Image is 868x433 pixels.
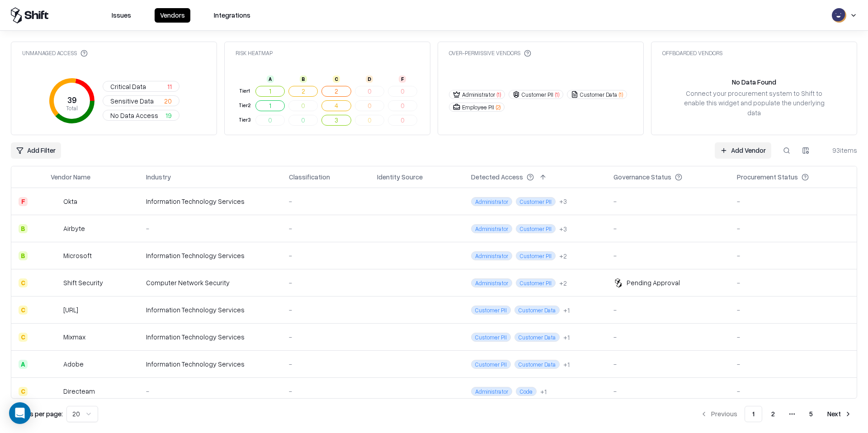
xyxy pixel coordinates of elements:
div: - [737,224,849,233]
div: Offboarded Vendors [662,49,722,57]
div: - [613,386,722,396]
img: okta.com [377,196,386,205]
div: C [19,333,28,342]
span: Customer PII [471,333,511,342]
div: - [737,278,849,287]
span: Customer PII [516,251,556,260]
span: ( 1 ) [555,91,559,99]
div: Tier 1 [237,87,252,95]
button: No Data Access19 [103,110,179,121]
img: entra.microsoft.com [377,386,386,395]
button: +2 [559,278,567,288]
div: - [613,251,722,260]
span: 20 [164,96,172,106]
button: Administrator(1) [449,90,505,99]
button: 3 [321,115,351,126]
div: Okta [63,197,77,206]
span: Administrator [471,224,512,233]
div: Mixmax [63,332,85,342]
img: Adobe [51,360,60,369]
button: 2 [764,406,782,422]
button: +3 [559,224,567,234]
p: Results per page: [11,409,63,419]
div: Identity Source [377,172,423,182]
button: Customer Data(1) [567,90,627,99]
div: Open Intercom Messenger [9,402,31,424]
button: 2 [321,86,351,97]
div: Connect your procurement system to Shift to enable this widget and populate the underlying data [680,89,828,117]
img: Directeam [51,387,60,396]
img: entra.microsoft.com [377,331,386,340]
div: Detected Access [471,172,523,182]
img: Airbyte [51,224,60,233]
img: aws.amazon.com [377,277,386,286]
span: Administrator [471,278,512,287]
div: - [737,386,849,396]
div: + 3 [559,224,567,234]
div: Information Technology Services [146,305,274,315]
div: No Data Found [732,77,776,87]
span: Customer PII [516,224,556,233]
div: + 1 [563,360,570,369]
button: Critical Data11 [103,81,179,92]
button: Integrations [208,8,256,23]
button: Employee PII(2) [449,103,505,112]
div: B [19,224,28,233]
button: +1 [563,306,570,315]
button: +1 [563,333,570,342]
button: Next [822,406,857,422]
div: F [19,197,28,206]
button: 4 [321,100,351,111]
div: - [737,359,849,369]
tspan: 39 [67,95,77,105]
div: - [737,197,849,206]
div: Procurement Status [737,172,798,182]
div: - [146,224,274,233]
div: + 1 [540,387,547,396]
button: 1 [255,86,285,97]
div: + 2 [559,251,567,261]
img: Okta [51,197,60,206]
span: Customer PII [471,306,511,315]
a: Add Vendor [715,142,771,159]
div: Governance Status [613,172,671,182]
div: Adobe [63,359,84,369]
img: Fireflies.ai [51,306,60,315]
div: Industry [146,172,171,182]
img: okta.com [390,277,399,286]
span: Administrator [471,197,512,206]
div: Information Technology Services [146,251,274,260]
div: - [289,278,363,287]
div: Directeam [63,386,95,396]
div: A [19,360,28,369]
div: - [613,224,722,233]
div: + 3 [559,197,567,206]
div: - [289,224,363,233]
div: Information Technology Services [146,197,274,206]
nav: pagination [695,406,857,422]
button: +3 [559,197,567,206]
span: ( 1 ) [497,91,501,99]
span: 11 [167,82,172,91]
span: Customer PII [516,197,556,206]
button: Issues [106,8,137,23]
div: C [19,278,28,287]
img: entra.microsoft.com [377,304,386,313]
div: B [19,251,28,260]
div: C [19,306,28,315]
button: +2 [559,251,567,261]
div: - [737,332,849,342]
span: ( 2 ) [496,104,500,111]
div: Classification [289,172,330,182]
div: Information Technology Services [146,359,274,369]
button: 2 [288,86,318,97]
img: entra.microsoft.com [377,250,386,259]
div: F [399,75,406,83]
div: B [300,75,307,83]
span: Sensitive Data [110,96,154,106]
span: Critical Data [110,82,146,91]
div: Pending Approval [627,278,680,287]
div: Over-Permissive Vendors [449,49,531,57]
button: 1 [255,100,285,111]
div: Risk Heatmap [236,49,273,57]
